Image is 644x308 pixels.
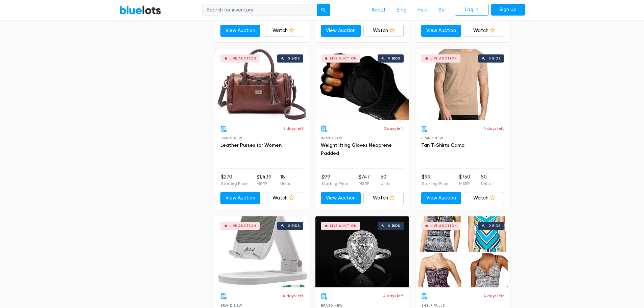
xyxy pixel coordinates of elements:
a: About [366,4,391,17]
a: Live Auction 0 bids [315,49,409,120]
a: Live Auction 0 bids [215,49,309,120]
p: Starting Price [221,181,248,187]
p: 4 days left [483,125,504,132]
a: Watch [363,192,404,204]
a: View Auction [220,25,261,37]
li: $747 [359,173,370,187]
p: 4 days left [283,293,303,299]
a: Tan T-Shirts Camo [421,142,464,148]
li: $270 [221,173,248,187]
span: Shelf Pulls [421,304,445,307]
div: Live Auction [430,224,457,228]
input: Search for inventory [202,4,317,16]
a: Sell [433,4,452,17]
div: 0 bids [288,57,300,60]
a: Log In [455,4,488,16]
span: Brand New [321,304,343,307]
a: Live Auction 0 bids [215,216,309,287]
a: Live Auction 0 bids [416,216,509,287]
a: Blog [391,4,412,17]
a: Watch [464,192,504,204]
span: Brand New [220,304,242,307]
a: Watch [263,192,303,204]
a: Live Auction 0 bids [315,216,409,287]
li: $99 [321,173,348,187]
p: 4 days left [483,293,504,299]
a: Watch [263,25,303,37]
a: View Auction [220,192,261,204]
a: Watch [363,25,404,37]
li: 50 [481,173,491,187]
a: View Auction [321,25,361,37]
div: 0 bids [388,57,400,60]
p: Units [381,181,390,187]
div: 0 bids [488,57,501,60]
div: 0 bids [488,224,501,228]
p: 4 days left [383,293,404,299]
p: MSRP [257,181,271,187]
div: 0 bids [388,224,400,228]
a: Weightlifting Gloves Neoprene Padded [321,142,392,156]
div: Live Auction [230,57,256,60]
a: Live Auction 0 bids [416,49,509,120]
a: BlueLots [119,5,161,15]
a: Help [412,4,433,17]
p: 3 days left [283,125,303,132]
li: $750 [459,173,470,187]
li: 18 [280,173,290,187]
div: 0 bids [288,224,300,228]
p: Units [481,181,491,187]
div: Live Auction [430,57,457,60]
a: View Auction [421,192,461,204]
a: Leather Purses for Women [220,142,282,148]
li: $1,439 [257,173,271,187]
span: Brand New [321,136,343,140]
div: Live Auction [330,224,357,228]
a: View Auction [421,25,461,37]
p: MSRP [359,181,370,187]
span: Brand New [220,136,242,140]
p: Starting Price [422,181,449,187]
li: $99 [422,173,449,187]
li: 50 [381,173,390,187]
p: Units [280,181,290,187]
div: Live Auction [230,224,256,228]
a: Sign Up [491,4,525,16]
div: Live Auction [330,57,357,60]
span: Brand New [421,136,443,140]
p: MSRP [459,181,470,187]
p: 3 days left [384,125,404,132]
a: View Auction [321,192,361,204]
p: Starting Price [321,181,348,187]
a: Watch [464,25,504,37]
